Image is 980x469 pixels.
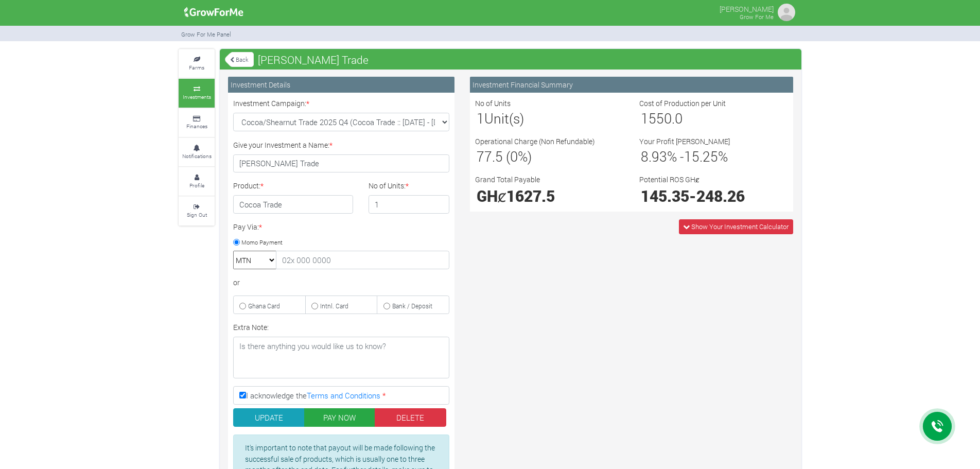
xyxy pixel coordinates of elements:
small: Bank / Deposit [392,302,432,310]
span: 145.35 [641,185,689,206]
span: 8.93 [641,147,667,165]
input: 02x 000 0000 [276,251,449,269]
h2: GHȼ [477,186,622,205]
label: Operational Charge (Non Refundable) [475,136,595,147]
span: 1550.0 [641,109,682,127]
input: I acknowledge theTerms and Conditions * [239,392,246,398]
a: Notifications [179,138,215,166]
div: Investment Details [228,77,454,93]
label: Grand Total Payable [475,174,540,185]
a: Back [225,51,254,68]
img: growforme image [181,2,247,23]
label: Investment Campaign: [233,98,309,109]
label: Pay Via: [233,221,262,232]
a: Sign Out [179,197,215,225]
span: 77.5 (0%) [477,147,532,165]
label: Cost of Production per Unit [639,98,726,109]
button: DELETE [375,408,446,427]
label: I acknowledge the [233,386,449,405]
span: 1 [477,109,484,127]
small: Profile [189,182,204,189]
h3: Unit(s) [477,110,622,127]
small: Farms [189,64,204,71]
label: Give your Investment a Name: [233,140,332,150]
p: [PERSON_NAME] [720,2,774,14]
label: No of Units [475,98,511,109]
div: or [233,277,449,288]
input: Intnl. Card [311,303,318,309]
span: 1627.5 [506,185,555,206]
input: Bank / Deposit [383,303,390,309]
span: [PERSON_NAME] Trade [255,49,371,70]
span: Show Your Investment Calculator [691,222,789,231]
small: Grow For Me [740,13,774,21]
small: Momo Payment [241,238,283,246]
h2: - [641,186,786,205]
a: Finances [179,109,215,137]
input: Ghana Card [239,303,246,309]
label: Product: [233,180,264,191]
small: Ghana Card [248,302,280,310]
h3: % - % [641,148,786,165]
a: Investments [179,79,215,107]
button: UPDATE [233,408,305,427]
a: Farms [179,49,215,78]
input: Momo Payment [233,239,240,246]
label: Potential ROS GHȼ [639,174,699,185]
small: Sign Out [187,211,207,218]
span: 248.26 [696,185,745,206]
span: 15.25 [684,147,718,165]
div: Investment Financial Summary [470,77,793,93]
input: Investment Name/Title [233,154,449,173]
small: Notifications [182,152,212,160]
a: Terms and Conditions [307,390,380,401]
label: No of Units: [369,180,409,191]
button: PAY NOW [304,408,376,427]
small: Intnl. Card [320,302,348,310]
a: Profile [179,167,215,196]
small: Grow For Me Panel [181,30,231,38]
label: Your Profit [PERSON_NAME] [639,136,730,147]
img: growforme image [776,2,797,23]
h4: Cocoa Trade [233,195,353,214]
label: Extra Note: [233,322,269,333]
small: Investments [183,93,211,100]
small: Finances [186,123,207,130]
